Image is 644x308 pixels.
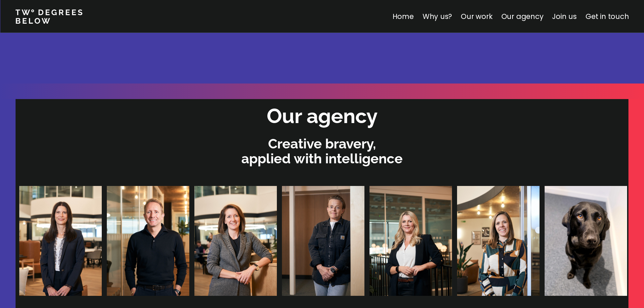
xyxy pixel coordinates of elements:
img: Dani [282,186,364,296]
p: Creative bravery, applied with intelligence [19,136,625,166]
img: Gemma [194,186,277,296]
a: Why us? [422,11,452,21]
a: Home [392,11,413,21]
a: Our work [461,11,492,21]
a: Join us [552,11,577,21]
a: Our agency [501,11,543,21]
img: Lizzie [457,186,540,296]
a: Get in touch [586,11,629,21]
img: Clare [19,186,102,296]
img: James [107,186,189,296]
h2: Our agency [267,102,378,130]
img: Halina [369,186,452,296]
